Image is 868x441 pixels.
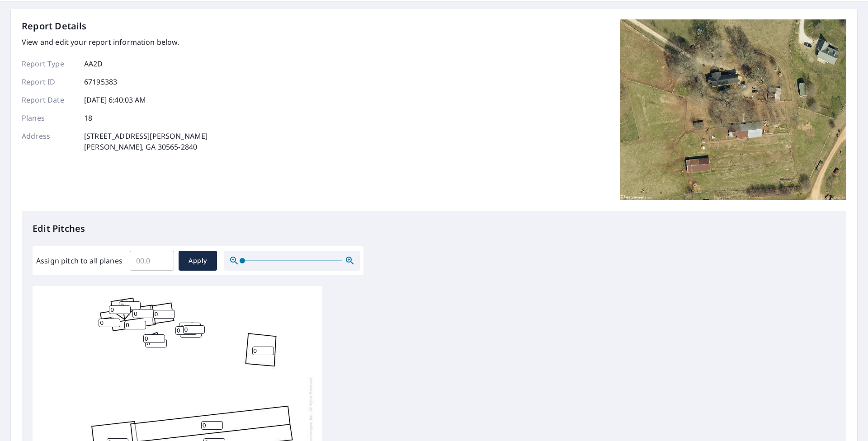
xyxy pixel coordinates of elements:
[84,113,92,123] p: 18
[84,94,146,105] p: [DATE] 6:40:03 AM
[22,58,76,69] p: Report Type
[186,255,210,267] span: Apply
[36,255,123,266] label: Assign pitch to all planes
[22,94,76,105] p: Report Date
[84,76,117,87] p: 67195383
[130,248,174,273] input: 00.0
[22,76,76,87] p: Report ID
[22,131,76,152] p: Address
[22,113,76,123] p: Planes
[179,251,217,271] button: Apply
[620,19,846,200] img: Top image
[22,37,208,47] p: View and edit your report information below.
[84,131,208,152] p: [STREET_ADDRESS][PERSON_NAME] [PERSON_NAME], GA 30565-2840
[33,222,835,235] p: Edit Pitches
[84,58,103,69] p: AA2D
[22,19,87,33] p: Report Details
